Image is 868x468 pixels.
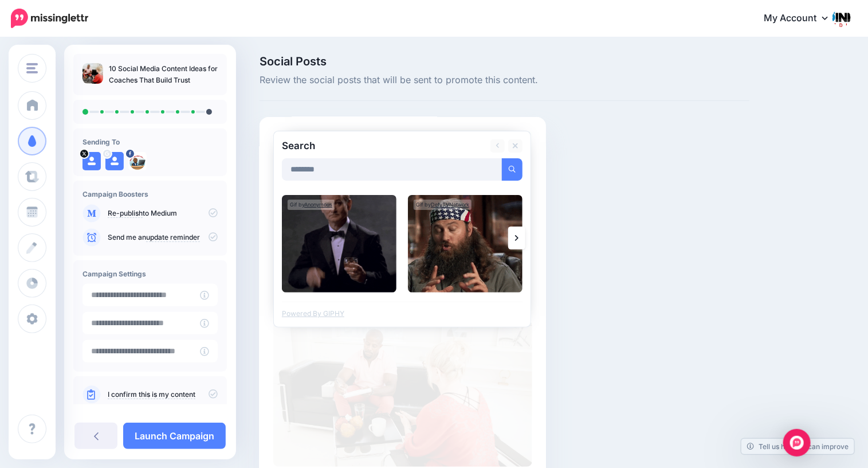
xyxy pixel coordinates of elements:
[260,73,749,88] span: Review the social posts that will be sent to promote this content.
[109,63,218,86] p: 10 Social Media Content Ideas for Coaches That Build Trust
[273,320,532,466] img: 65560c1a011d1d300c699cc77e3dd0bd.jpg
[752,5,851,33] a: My Account
[431,201,469,208] a: DefyTVNetwork
[83,152,101,170] img: user_default_image.png
[108,209,143,218] a: Re-publish
[282,309,344,318] a: Powered By GIPHY
[304,201,332,208] a: Anonymous
[282,195,396,292] img: You Can Trust Me Bill Murray GIF by MOODMAN
[26,63,38,73] img: menu.png
[83,190,218,198] h4: Campaign Boosters
[83,138,218,146] h4: Sending To
[83,270,218,278] h4: Campaign Settings
[83,63,103,84] img: 126ffd631f7c68fccb11b09dd502b88d_thumb.jpg
[11,9,88,28] img: Missinglettr
[260,56,749,67] span: Social Posts
[282,141,315,151] h2: Search
[783,429,811,457] div: Open Intercom Messenger
[408,195,523,292] img: Duck Dynasty GIF by DefyTV
[146,233,200,242] a: update reminder
[108,390,195,399] a: I confirm this is my content
[108,232,218,243] p: Send me an
[105,152,124,170] img: user_default_image.png
[108,208,218,219] p: to Medium
[128,152,147,170] img: 135435066_691004038275995_3750536738172460769_n-bsa92840.png
[414,200,472,210] div: Gif by
[741,439,854,454] a: Tell us how we can improve
[288,200,335,210] div: Gif by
